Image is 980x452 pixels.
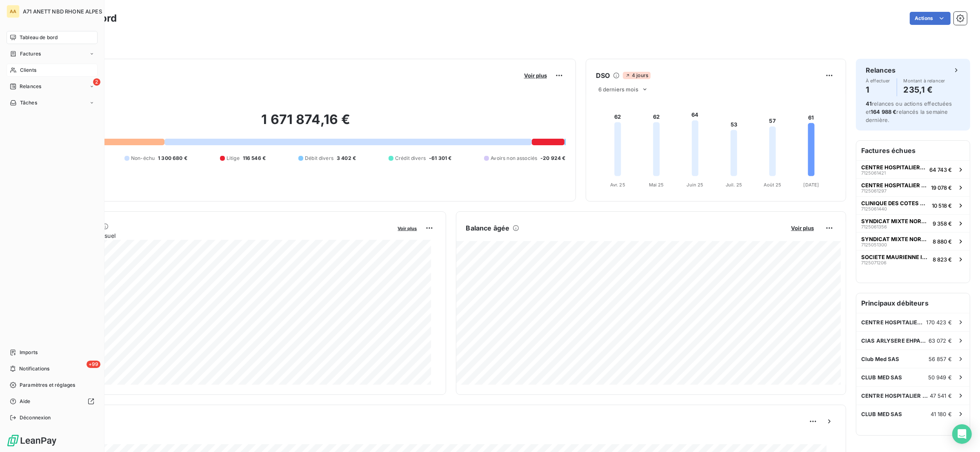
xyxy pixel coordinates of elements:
img: Logo LeanPay [7,434,57,447]
span: 41 [866,100,872,107]
tspan: Août 25 [763,182,781,188]
span: Paramètres et réglages [20,381,75,389]
button: CENTRE HOSPITALIER [GEOGRAPHIC_DATA]712506129719 078 € [856,178,970,196]
span: 10 518 € [932,202,952,209]
span: 47 541 € [930,392,952,399]
a: Aide [7,395,98,408]
span: +99 [87,361,100,368]
span: 164 988 € [871,109,896,115]
span: 19 078 € [931,184,952,191]
span: Club Med SAS [861,356,900,362]
h6: Factures échues [856,141,970,160]
span: Non-échu [131,155,155,162]
span: Imports [20,349,38,356]
span: CENTRE HOSPITALIER [GEOGRAPHIC_DATA] [861,182,928,188]
span: 1 300 680 € [158,155,187,162]
span: Litige [227,155,240,162]
span: CENTRE HOSPITALIER [GEOGRAPHIC_DATA] [861,164,926,171]
span: 8 823 € [933,256,952,263]
tspan: Juin 25 [687,182,703,188]
span: relances ou actions effectuées et relancés la semaine dernière. [866,100,952,123]
span: 41 180 € [931,411,952,417]
span: CENTRE HOSPITALIER [GEOGRAPHIC_DATA] [861,319,927,326]
span: 63 072 € [929,337,952,344]
span: Aide [20,398,31,405]
span: Relances [20,83,41,90]
span: Clients [20,66,36,74]
div: AA [7,5,20,18]
tspan: Juil. 25 [725,182,742,188]
tspan: [DATE] [803,182,819,188]
h6: Balance âgée [466,223,510,233]
span: 7125071206 [861,260,887,265]
span: Factures [20,50,41,58]
span: Voir plus [524,72,547,79]
span: Crédit divers [395,155,426,162]
span: Déconnexion [20,414,51,421]
span: Notifications [19,365,49,372]
span: Montant à relancer [904,78,945,83]
span: Voir plus [791,225,814,231]
span: SOCIETE MAURIENNE INVEST [861,254,929,260]
button: Voir plus [522,72,549,79]
span: 50 949 € [928,374,952,381]
span: SYNDICAT MIXTE NORD DAUPHINE [861,236,929,242]
button: Voir plus [396,224,420,232]
span: 7125051300 [861,242,887,247]
span: 64 743 € [929,166,952,173]
span: Tâches [20,99,37,106]
span: 3 402 € [337,155,356,162]
span: 6 derniers mois [598,86,638,93]
button: Actions [910,12,951,25]
span: 7125061297 [861,188,887,193]
button: SYNDICAT MIXTE NORD DAUPHINE71250513008 880 € [856,232,970,250]
span: -61 301 € [429,155,451,162]
h4: 1 [866,83,890,96]
span: Débit divers [305,155,333,162]
span: Avoirs non associés [491,155,537,162]
button: CENTRE HOSPITALIER [GEOGRAPHIC_DATA]712506142164 743 € [856,160,970,178]
button: CLINIQUE DES COTES DU RHONE712506144010 518 € [856,196,970,214]
span: 8 880 € [933,238,952,245]
span: 116 546 € [243,155,266,162]
h6: DSO [596,71,610,80]
h6: Relances [866,65,896,75]
tspan: Mai 25 [649,182,664,188]
span: 170 423 € [927,319,952,326]
span: CENTRE HOSPITALIER [GEOGRAPHIC_DATA] [861,392,930,399]
h2: 1 671 874,16 € [46,111,566,136]
h4: 235,1 € [904,83,945,96]
span: SYNDICAT MIXTE NORD DAUPHINE [861,218,929,224]
span: 7125061440 [861,206,887,211]
span: CLUB MED SAS [861,374,902,381]
span: 56 857 € [929,356,952,362]
span: 9 358 € [933,220,952,227]
span: CLUB MED SAS [861,411,902,417]
span: Tableau de bord [20,34,58,41]
span: 7125061421 [861,171,886,175]
span: 7125061356 [861,224,887,229]
button: SOCIETE MAURIENNE INVEST71250712068 823 € [856,250,970,268]
tspan: Avr. 25 [610,182,625,188]
span: 4 jours [623,72,651,79]
button: SYNDICAT MIXTE NORD DAUPHINE71250613569 358 € [856,214,970,232]
span: Voir plus [398,226,417,231]
span: -20 924 € [540,155,565,162]
span: A71 ANETT NBD RHONE ALPES [23,8,102,15]
span: 2 [93,78,100,86]
span: À effectuer [866,78,890,83]
span: CIAS ARLYSERE EHPAD LA NIVEOLE [861,337,929,344]
div: Open Intercom Messenger [952,424,972,444]
span: CLINIQUE DES COTES DU RHONE [861,200,929,206]
button: Voir plus [789,224,816,232]
h6: Principaux débiteurs [856,293,970,313]
span: Chiffre d'affaires mensuel [46,231,392,240]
